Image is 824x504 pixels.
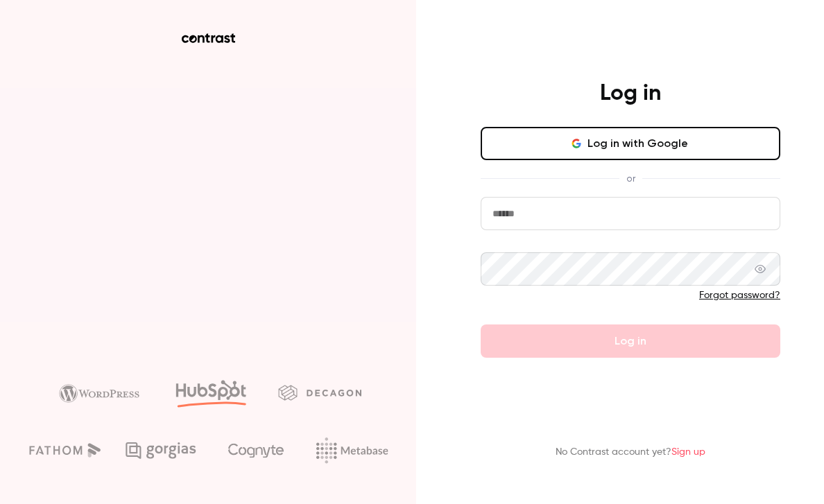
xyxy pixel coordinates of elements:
a: Forgot password? [699,290,780,300]
a: Sign up [671,447,705,457]
span: or [619,171,642,186]
img: decagon [278,385,361,400]
p: No Contrast account yet? [556,445,705,460]
button: Log in with Google [481,127,780,160]
h4: Log in [600,80,661,107]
